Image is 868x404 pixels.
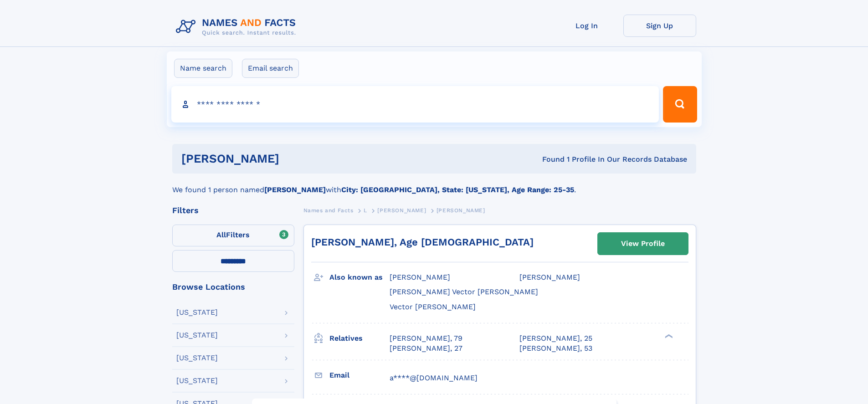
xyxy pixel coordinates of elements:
span: All [216,230,226,239]
div: Browse Locations [172,283,294,291]
span: [PERSON_NAME] Vector [PERSON_NAME] [390,287,538,296]
a: [PERSON_NAME], 79 [390,333,462,343]
b: [PERSON_NAME] [264,185,326,194]
div: ❯ [663,333,673,339]
a: Log In [550,15,623,37]
span: [PERSON_NAME] [437,207,485,214]
a: L [364,205,367,216]
div: [US_STATE] [176,332,218,339]
span: Vector [PERSON_NAME] [390,302,476,311]
h1: [PERSON_NAME] [181,153,411,164]
button: Search Button [663,86,697,123]
a: [PERSON_NAME], Age [DEMOGRAPHIC_DATA] [311,236,534,248]
b: City: [GEOGRAPHIC_DATA], State: [US_STATE], Age Range: 25-35 [341,185,574,194]
span: [PERSON_NAME] [390,273,450,281]
label: Email search [242,59,299,78]
span: [PERSON_NAME] [519,273,580,281]
h3: Also known as [329,270,390,285]
h3: Email [329,368,390,383]
label: Filters [172,225,294,246]
div: [US_STATE] [176,354,218,362]
div: Filters [172,206,294,215]
h3: Relatives [329,331,390,346]
div: [US_STATE] [176,309,218,316]
a: Sign Up [623,15,696,37]
a: [PERSON_NAME], 27 [390,343,462,353]
div: Found 1 Profile In Our Records Database [411,154,687,164]
div: We found 1 person named with . [172,174,696,195]
a: Names and Facts [303,205,354,216]
div: [US_STATE] [176,377,218,384]
a: View Profile [598,233,688,255]
a: [PERSON_NAME], 25 [519,333,592,343]
a: [PERSON_NAME] [377,205,426,216]
a: [PERSON_NAME], 53 [519,343,592,353]
label: Name search [174,59,232,78]
div: View Profile [621,233,665,254]
span: [PERSON_NAME] [377,207,426,214]
input: search input [171,86,659,123]
img: Logo Names and Facts [172,15,303,39]
span: L [364,207,367,214]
